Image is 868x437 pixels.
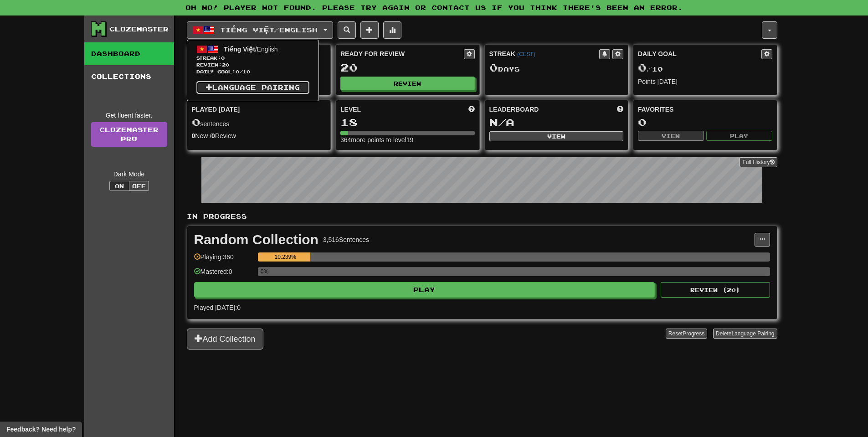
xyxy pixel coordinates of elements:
button: Off [129,181,149,191]
span: This week in points, UTC [617,105,623,114]
span: Leaderboard [489,105,539,114]
span: 0 [638,61,647,74]
button: Play [706,131,772,141]
a: Collections [84,65,174,88]
span: Progress [683,330,704,337]
span: / English [224,46,278,53]
button: Add sentence to collection [360,21,379,39]
strong: 0 [192,132,195,139]
span: Streak: [196,55,309,62]
strong: 0 [211,132,215,139]
div: 0 [638,117,772,128]
span: Score more points to level up [468,105,475,114]
span: 0 [221,55,225,61]
div: Day s [489,62,624,74]
span: Open feedback widget [6,425,76,434]
a: (CEST) [517,51,535,57]
div: 20 [340,62,475,73]
a: ClozemasterPro [91,122,167,147]
button: Add Collection [187,329,263,350]
div: Clozemaster [109,25,169,34]
div: Favorites [638,105,772,114]
div: sentences [192,117,326,129]
div: Playing: 360 [194,252,253,267]
div: Dark Mode [91,170,167,179]
button: Search sentences [338,21,356,39]
span: 0 [192,116,200,129]
button: Review (20) [661,282,770,298]
button: Full History [740,157,777,167]
div: Points [DATE] [638,77,772,86]
span: Tiếng Việt [224,46,255,53]
button: Tiếng Việt/English [187,21,333,39]
button: View [489,131,624,141]
button: View [638,131,704,141]
span: N/A [489,116,514,129]
button: Review [340,77,475,90]
button: ResetProgress [666,329,707,339]
a: Language Pairing [196,81,309,94]
button: On [109,181,129,191]
span: 0 [489,61,498,74]
span: Played [DATE]: 0 [194,304,241,311]
span: Review: 20 [196,62,309,68]
div: Get fluent faster. [91,111,167,120]
div: New / Review [192,131,326,140]
div: 10.239% [261,252,310,262]
div: 3,516 Sentences [323,235,369,244]
span: 0 [236,69,239,74]
button: More stats [383,21,401,39]
span: Played [DATE] [192,105,240,114]
span: Daily Goal: / 10 [196,68,309,75]
div: 18 [340,117,475,128]
span: Level [340,105,361,114]
div: Ready for Review [340,49,464,58]
div: Random Collection [194,233,318,247]
button: DeleteLanguage Pairing [713,329,777,339]
div: 364 more points to level 19 [340,135,475,144]
div: Streak [489,49,600,58]
a: Tiếng Việt/EnglishStreak:0 Review:20Daily Goal:0/10 [187,42,318,77]
span: Tiếng Việt / English [220,26,318,34]
a: Dashboard [84,42,174,65]
div: Daily Goal [638,49,761,59]
span: / 10 [638,65,663,73]
p: In Progress [187,212,777,221]
span: Language Pairing [731,330,774,337]
button: Play [194,282,655,298]
div: Mastered: 0 [194,267,253,282]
